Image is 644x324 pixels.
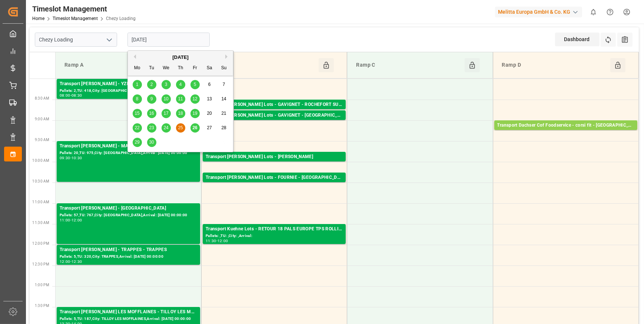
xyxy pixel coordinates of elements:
div: Choose Saturday, September 6th, 2025 [205,80,214,89]
span: 29 [135,140,139,145]
button: Melitta Europa GmbH & Co. KG [495,5,585,19]
div: Transport [PERSON_NAME] Lots - GAVIGNET - [GEOGRAPHIC_DATA] [206,112,343,119]
span: 2 [150,82,153,87]
div: - [70,218,72,222]
span: 15 [135,111,139,116]
span: 6 [208,82,211,87]
div: Transport [PERSON_NAME] Lots - [PERSON_NAME] [206,153,343,161]
div: Choose Friday, September 5th, 2025 [190,80,200,89]
div: Choose Monday, September 15th, 2025 [133,109,142,118]
a: Timeslot Management [53,16,98,21]
div: Choose Thursday, September 25th, 2025 [176,123,185,133]
div: - [70,94,72,97]
input: Type to search/select [35,33,117,47]
div: Transport [PERSON_NAME] - MAUCHAMPS [60,143,197,150]
div: Choose Sunday, September 7th, 2025 [219,80,229,89]
span: 5 [194,82,196,87]
div: Choose Saturday, September 13th, 2025 [205,94,214,104]
span: 11:30 AM [32,221,49,225]
div: Choose Monday, September 22nd, 2025 [133,123,142,133]
span: 19 [192,111,197,116]
div: Pallets: 5,TU: 187,City: TILLOY LES MOFFLAINES,Arrival: [DATE] 00:00:00 [60,316,197,322]
button: Previous Month [132,54,136,59]
div: Transport Kuehne Lots - RETOUR 18 PALS EUROPE TPS ROLLIN - [206,226,343,233]
div: 08:00 [60,94,70,97]
div: Ramp A [62,58,173,72]
div: Choose Tuesday, September 23rd, 2025 [147,123,156,133]
div: Choose Saturday, September 20th, 2025 [205,109,214,118]
div: 08:30 [72,94,82,97]
div: month 2025-09 [130,77,231,150]
div: Choose Tuesday, September 30th, 2025 [147,138,156,147]
span: 18 [178,111,183,116]
div: 09:30 [60,156,70,160]
div: Tu [147,64,156,73]
span: 7 [223,82,225,87]
div: - [216,239,218,243]
div: Transport [PERSON_NAME] - [GEOGRAPHIC_DATA] [60,205,197,212]
div: Choose Tuesday, September 2nd, 2025 [147,80,156,89]
div: Choose Wednesday, September 24th, 2025 [162,123,171,133]
div: - [70,156,72,160]
span: 10 [163,96,168,101]
div: Transport [PERSON_NAME] - YZEURE - YZEURE [60,80,197,88]
span: 3 [165,82,167,87]
span: 1:00 PM [35,283,49,287]
span: 30 [149,140,154,145]
span: 11:00 AM [32,200,49,204]
div: Choose Thursday, September 18th, 2025 [176,109,185,118]
div: Choose Sunday, September 21st, 2025 [219,109,229,118]
div: Ramp C [353,58,464,72]
div: Timeslot Management [32,3,136,14]
div: Choose Monday, September 29th, 2025 [133,138,142,147]
span: 10:30 AM [32,179,49,183]
div: Ramp D [499,58,610,72]
div: Choose Tuesday, September 9th, 2025 [147,94,156,104]
div: Choose Friday, September 26th, 2025 [190,123,200,133]
div: Pallets: 5,TU: 296,City: CARQUEFOU,Arrival: [DATE] 00:00:00 [206,161,343,167]
div: Transport Dachser Cof Foodservice - corsi fit - [GEOGRAPHIC_DATA] [497,122,634,129]
div: Choose Saturday, September 27th, 2025 [205,123,214,133]
div: Melitta Europa GmbH & Co. KG [495,7,582,17]
div: Choose Wednesday, September 3rd, 2025 [162,80,171,89]
span: 8:30 AM [35,96,49,100]
div: Pallets: 16,TU: 626,City: [GEOGRAPHIC_DATA],Arrival: [DATE] 00:00:00 [206,119,343,126]
div: Choose Sunday, September 28th, 2025 [219,123,229,133]
div: 11:00 [60,218,70,222]
span: 14 [221,96,226,101]
div: 10:30 [72,156,82,160]
div: Th [176,64,185,73]
span: 9:00 AM [35,117,49,121]
span: 12:00 PM [32,241,49,245]
span: 24 [163,125,168,130]
span: 10:00 AM [32,158,49,163]
span: 20 [207,111,212,116]
div: Dashboard [555,33,600,46]
div: Pallets: 20,TU: 975,City: [GEOGRAPHIC_DATA],Arrival: [DATE] 00:00:00 [60,150,197,156]
div: - [70,260,72,263]
div: Choose Thursday, September 4th, 2025 [176,80,185,89]
div: We [162,64,171,73]
button: show 0 new notifications [585,4,602,20]
div: Choose Thursday, September 11th, 2025 [176,94,185,104]
div: Transport [PERSON_NAME] - TRAPPES - TRAPPES [60,246,197,254]
span: 9:30 AM [35,138,49,142]
div: Pallets: 2,TU: 418,City: [GEOGRAPHIC_DATA],Arrival: [DATE] 00:00:00 [60,88,197,94]
div: [DATE] [128,54,233,61]
div: Choose Wednesday, September 10th, 2025 [162,94,171,104]
span: 21 [221,111,226,116]
button: Help Center [602,4,618,20]
span: 9 [150,96,153,101]
div: 12:00 [218,239,228,243]
div: Mo [133,64,142,73]
div: Transport [PERSON_NAME] LES MOFFLAINES - TILLOY LES MOFFLAINES [60,308,197,316]
span: 1:30 PM [35,304,49,308]
div: Fr [190,64,200,73]
span: 22 [135,125,139,130]
div: Su [219,64,229,73]
div: Choose Monday, September 8th, 2025 [133,94,142,104]
div: Transport [PERSON_NAME] Lots - FOURNIE - [GEOGRAPHIC_DATA] [206,174,343,181]
div: Choose Friday, September 12th, 2025 [190,94,200,104]
span: 13 [207,96,212,101]
div: Pallets: ,TU: ,City: ,Arrival: [206,233,343,239]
